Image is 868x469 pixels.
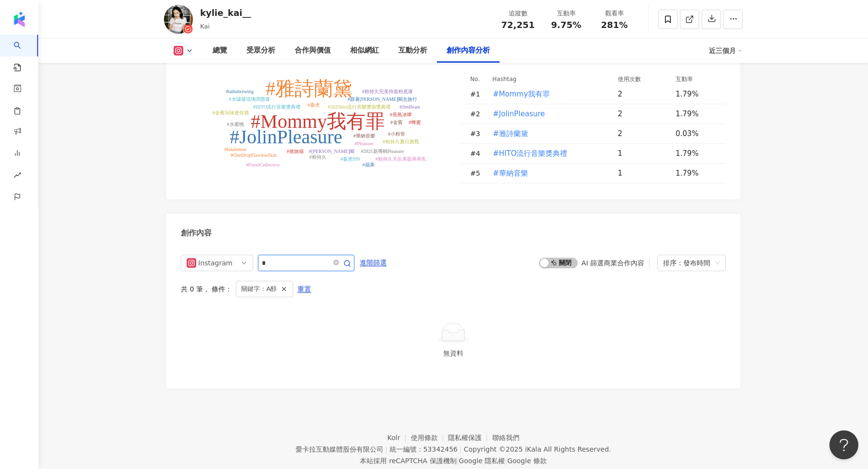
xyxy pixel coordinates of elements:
div: 近三個月 [709,43,743,58]
th: 使用次數 [610,74,668,84]
div: 創作內容 [181,228,212,238]
a: 聯絡我們 [492,434,519,441]
div: 1.79% [676,168,716,179]
tspan: #粉持久天生美肌乖乖乳 [376,156,426,162]
div: # 5 [470,168,485,179]
a: Kolr [387,434,410,441]
tspan: #Mommy我有罪 [251,110,385,132]
div: Copyright © 2025 All Rights Reserved. [464,445,611,453]
td: 1.79% [668,84,726,104]
td: 1.79% [668,104,726,124]
a: Google 隱私權 [459,457,505,465]
tspan: #臺虎999 [340,156,360,162]
div: kylie_kai__ [200,7,251,19]
span: 281% [601,20,628,30]
div: 1 [618,168,668,179]
tspan: #[PERSON_NAME]閣 [309,149,354,154]
tspan: #華納音樂 [353,133,375,138]
div: 共 0 筆 ， 條件： [181,281,726,297]
tspan: #粉持久 [310,154,326,160]
div: 愛卡拉互動媒體股份有限公司 [296,445,383,453]
div: 創作內容分析 [447,45,490,56]
td: 1.79% [668,144,726,164]
a: 使用條款 [411,434,448,441]
tspan: #taihubrewing [226,89,254,94]
div: 合作與價值 [295,45,331,56]
button: #JolinPleasure [492,104,545,124]
div: 2 [618,109,668,119]
tspan: #雅詩蘭黛 [266,78,353,99]
span: #華納音樂 [493,168,528,179]
tspan: #粉持久夏日挑戰 [383,139,419,144]
a: Google 條款 [507,457,547,465]
tspan: #蜂蜜 [409,120,421,125]
tspan: #蘋果 [363,162,375,167]
tspan: #JimBeam [400,104,420,110]
div: 互動分析 [398,45,427,56]
tspan: #長島冰啤 [390,112,412,117]
a: 隱私權保護 [448,434,492,441]
tspan: #臺虎 [308,102,320,108]
div: 排序：發布時間 [663,255,711,271]
div: 追蹤數 [500,9,536,18]
div: 無資料 [185,348,722,359]
div: 觀看率 [596,9,633,18]
td: 0.03% [668,124,726,144]
div: 2 [618,89,668,99]
div: # 3 [470,128,485,139]
div: 1.79% [676,148,716,159]
tspan: #金賓 [391,120,403,125]
img: KOL Avatar [164,5,193,34]
span: | [385,445,388,453]
td: #HITO流行音樂獎典禮 [485,144,610,164]
tspan: #金賓玩味迷你酒 [213,110,249,115]
span: 關鍵字：A醇 [241,284,277,294]
div: 統一編號：53342456 [390,445,458,453]
button: #HITO流行音樂獎典禮 [492,144,568,163]
tspan: #Pleasure [355,141,374,146]
div: 1.79% [676,109,716,119]
button: 重置 [297,281,312,297]
span: #Mommy我有罪 [493,89,550,99]
div: AI 篩選商業合作內容 [582,259,644,267]
tspan: #水蜜桃 [227,122,244,127]
div: 受眾分析 [246,45,275,56]
div: # 2 [470,109,485,119]
th: Hashtag [485,74,610,84]
span: #JolinPleasure [493,109,545,119]
tspan: #掀旅箱 [287,149,304,154]
span: close-circle [333,259,339,268]
div: 1.79% [676,89,716,99]
tspan: #跟著[PERSON_NAME]閣去旅行 [348,97,417,102]
div: # 4 [470,148,485,159]
span: 9.75% [551,20,581,30]
div: 2 [618,128,668,139]
div: # 1 [470,89,485,99]
div: Instagram [198,255,230,271]
tspan: #小粉管 [388,131,405,137]
span: | [505,457,507,465]
td: 1.79% [668,164,726,183]
div: 互動率 [548,9,584,18]
div: 1 [618,148,668,159]
tspan: #HITO流行音樂獎典禮 [253,104,301,110]
div: 0.03% [676,128,716,139]
div: 總覽 [213,45,227,56]
span: 進階篩選 [360,255,387,271]
span: 72,251 [501,20,534,30]
span: #HITO流行音樂獎典禮 [493,148,567,159]
button: #華納音樂 [492,164,529,183]
button: #Mommy我有罪 [492,84,550,104]
span: 重置 [298,282,311,297]
td: #Mommy我有罪 [485,84,610,104]
tspan: #JolinPleasure [230,126,342,148]
tspan: #FossilCollective [246,162,280,167]
a: iKala [525,445,542,453]
img: logo icon [12,12,27,27]
th: 互動率 [668,74,726,84]
tspan: #水啵啵琉璃潤唇膏 [229,97,270,102]
tspan: #lululemon [224,147,246,152]
iframe: Help Scout Beacon - Open [829,430,858,459]
button: #雅詩蘭黛 [492,124,529,143]
span: rise [14,166,21,187]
